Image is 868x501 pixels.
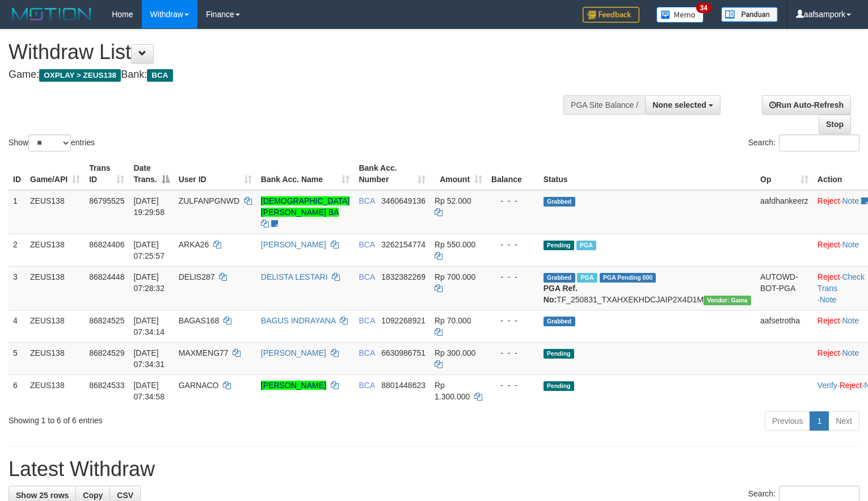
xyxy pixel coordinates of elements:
[818,316,840,325] a: Reject
[756,310,813,342] td: aafsetrotha
[9,69,567,81] h4: Game: Bank:
[765,411,810,431] a: Previous
[543,241,574,250] span: Pending
[261,348,326,357] a: [PERSON_NAME]
[435,381,470,401] span: Rp 1.300.000
[9,134,95,151] label: Show entries
[359,348,374,357] span: BCA
[9,310,26,342] td: 4
[39,69,121,82] span: OXPLAY > ZEUS138
[818,348,840,357] a: Reject
[703,296,751,305] span: Vendor URL: https://trx31.1velocity.biz
[179,240,209,249] span: ARKA26
[26,158,85,190] th: Game/API: activate to sort column ascending
[89,316,124,325] span: 86824525
[430,158,487,190] th: Amount: activate to sort column ascending
[696,3,711,13] span: 34
[819,115,851,134] a: Stop
[117,491,133,500] span: CSV
[381,196,425,205] span: Copy 3460649136 to clipboard
[381,272,425,281] span: Copy 1832382269 to clipboard
[818,272,840,281] a: Reject
[354,158,430,190] th: Bank Acc. Number: activate to sort column ascending
[435,196,471,205] span: Rp 52.000
[26,190,85,234] td: ZEUS138
[89,196,124,205] span: 86795525
[9,6,95,23] img: MOTION_logo.png
[179,381,219,390] span: GARNACO
[491,347,534,359] div: - - -
[656,7,704,23] img: Button%20Memo.svg
[818,272,865,293] a: Check Trans
[26,342,85,374] td: ZEUS138
[583,7,639,23] img: Feedback.jpg
[89,240,124,249] span: 86824406
[133,348,165,369] span: [DATE] 07:34:31
[133,272,165,293] span: [DATE] 07:28:32
[543,273,575,283] span: Grabbed
[840,381,862,390] a: Reject
[261,316,336,325] a: BAGUS INDRAYANA
[820,295,837,304] a: Note
[179,196,239,205] span: ZULFANPGNWD
[85,158,129,190] th: Trans ID: activate to sort column ascending
[543,197,575,207] span: Grabbed
[9,158,26,190] th: ID
[435,348,475,357] span: Rp 300.000
[435,240,475,249] span: Rp 550.000
[261,381,326,390] a: [PERSON_NAME]
[818,240,840,249] a: Reject
[435,316,471,325] span: Rp 70.000
[543,284,578,304] b: PGA Ref. No:
[89,348,124,357] span: 86824529
[645,95,720,115] button: None selected
[435,272,475,281] span: Rp 700.000
[26,374,85,407] td: ZEUS138
[9,190,26,234] td: 1
[26,266,85,310] td: ZEUS138
[491,195,534,207] div: - - -
[539,266,756,310] td: TF_250831_TXAHXEKHDCJAIP2X4D1M
[491,239,534,250] div: - - -
[491,315,534,326] div: - - -
[842,316,859,325] a: Note
[9,410,353,426] div: Showing 1 to 6 of 6 entries
[543,349,574,359] span: Pending
[381,316,425,325] span: Copy 1092268921 to clipboard
[9,374,26,407] td: 6
[359,240,374,249] span: BCA
[818,196,840,205] a: Reject
[842,196,859,205] a: Note
[261,240,326,249] a: [PERSON_NAME]
[381,348,425,357] span: Copy 6630986751 to clipboard
[9,458,859,481] h1: Latest Withdraw
[577,273,597,283] span: Marked by aafpengsreynich
[129,158,174,190] th: Date Trans.: activate to sort column descending
[89,272,124,281] span: 86824448
[652,100,706,110] span: None selected
[359,316,374,325] span: BCA
[261,196,350,217] a: [DEMOGRAPHIC_DATA][PERSON_NAME] BA
[179,348,229,357] span: MAXMENG77
[381,381,425,390] span: Copy 8801448623 to clipboard
[576,241,596,250] span: Marked by aafpengsreynich
[179,316,220,325] span: BAGAS168
[359,196,374,205] span: BCA
[147,69,172,82] span: BCA
[9,266,26,310] td: 3
[133,316,165,336] span: [DATE] 07:34:14
[179,272,215,281] span: DELIS287
[174,158,256,190] th: User ID: activate to sort column ascending
[28,134,71,151] select: Showentries
[748,134,859,151] label: Search:
[26,234,85,266] td: ZEUS138
[359,272,374,281] span: BCA
[563,95,645,115] div: PGA Site Balance /
[133,240,165,260] span: [DATE] 07:25:57
[756,190,813,234] td: aafdhankeerz
[600,273,656,283] span: PGA Pending
[756,266,813,310] td: AUTOWD-BOT-PGA
[381,240,425,249] span: Copy 3262154774 to clipboard
[261,272,328,281] a: DELISTA LESTARI
[828,411,859,431] a: Next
